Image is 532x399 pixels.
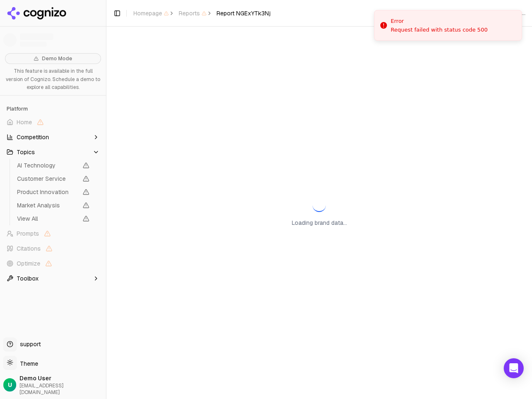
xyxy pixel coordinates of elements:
span: Demo User [20,374,103,382]
p: This feature is available in the full version of Cognizo. Schedule a demo to explore all capabili... [5,67,101,92]
p: Loading brand data... [292,219,347,227]
span: Home [17,118,32,126]
span: U [8,381,12,389]
span: support [17,340,41,348]
span: Report NGExYTk3Nj [217,9,271,17]
span: [EMAIL_ADDRESS][DOMAIN_NAME] [20,382,103,396]
div: Open Intercom Messenger [504,358,524,378]
span: Topics [17,148,35,156]
span: Product Innovation [17,188,78,196]
span: Prompts [17,229,39,238]
span: Optimize [17,259,40,268]
span: Citations [17,244,41,253]
div: Platform [3,102,103,116]
nav: breadcrumb [133,9,271,17]
span: Competition [17,133,49,141]
div: Request failed with status code 500 [391,26,488,34]
span: Customer Service [17,175,78,183]
span: Reports [179,9,207,17]
span: Demo Mode [42,55,72,62]
span: AI Technology [17,161,78,170]
div: Error [391,17,488,25]
button: Toolbox [3,272,103,285]
span: Toolbox [17,274,39,283]
span: Homepage [133,9,169,17]
button: Competition [3,131,103,144]
button: Topics [3,145,103,159]
span: Market Analysis [17,201,78,209]
span: Theme [17,360,38,367]
span: View All [17,214,78,223]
